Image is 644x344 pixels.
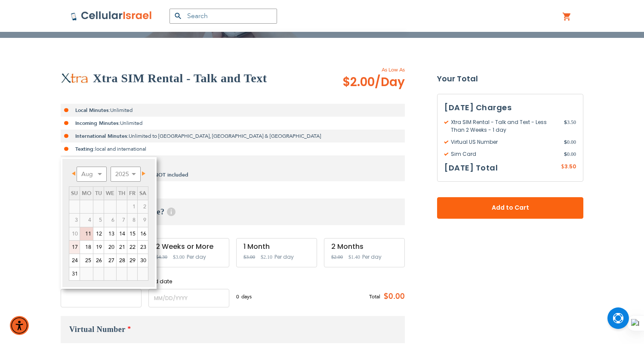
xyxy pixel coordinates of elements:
span: $2.10 [261,254,272,260]
a: 31 [69,267,80,280]
div: 2 Weeks or More [156,243,222,251]
div: Accessibility Menu [10,316,29,335]
li: local and international [61,143,405,155]
a: 30 [138,254,148,267]
a: 23 [138,241,148,254]
span: Virtual US Number [444,138,564,146]
span: /Day [375,74,405,91]
a: 24 [69,254,80,267]
h2: Xtra SIM Rental - Talk and Text [93,70,267,87]
label: End date [148,278,229,285]
h3: [DATE] Charges [444,101,576,114]
span: $ [564,138,567,146]
strong: Incoming Minutes: [75,120,120,127]
a: 15 [127,227,137,240]
a: 22 [127,241,137,254]
span: 0.00 [564,150,576,158]
a: 18 [80,241,93,254]
span: Per day [362,253,382,261]
span: $ [564,150,567,158]
a: 13 [104,227,116,240]
span: 3.50 [564,163,576,170]
span: 2 [138,200,148,213]
span: $ [561,163,564,171]
span: 8 [127,214,137,226]
span: 9 [138,214,148,226]
span: 10 [69,227,80,240]
span: 5 [93,214,104,226]
img: Cellular Israel Logo [71,11,152,21]
span: Thursday [118,189,125,197]
select: Select year [111,167,141,182]
a: 21 [117,241,127,254]
span: Next [142,171,145,176]
span: Virtual Number [69,325,126,334]
span: $4.30 [156,254,167,260]
span: $1.40 [348,254,360,260]
span: 4 [80,214,93,226]
span: 0.00 [564,138,576,146]
span: Friday [129,189,136,197]
span: Prev [72,171,75,176]
span: Per day [187,253,206,261]
a: 19 [93,241,104,254]
span: Per day [274,253,294,261]
span: 0 [236,293,241,301]
span: $2.00 [342,74,405,91]
span: Help [167,208,176,216]
li: Unlimited [61,104,405,117]
a: 26 [93,254,104,267]
strong: International Minutes: [75,133,129,139]
strong: Local Minutes: [75,107,110,114]
button: Add to Cart [437,197,583,219]
h3: [DATE] Total [444,161,498,174]
span: 3 [69,214,80,226]
strong: Texting: [75,146,95,152]
a: 16 [138,227,148,240]
span: Wednesday [106,189,114,197]
span: $0.00 [380,290,405,303]
span: Monday [82,189,91,197]
span: Xtra SIM Rental - Talk and Text - Less Than 2 Weeks - 1 day [444,118,564,134]
input: MM/DD/YYYY [61,289,142,307]
a: 12 [93,227,104,240]
a: 20 [104,241,116,254]
a: 27 [104,254,116,267]
a: 25 [80,254,93,267]
a: 11 [80,227,93,240]
span: Sim Card [444,150,564,158]
a: 29 [127,254,137,267]
span: days [241,293,252,301]
span: Total [369,293,380,301]
a: 28 [117,254,127,267]
a: Prev [70,168,80,179]
li: Unlimited to [GEOGRAPHIC_DATA], [GEOGRAPHIC_DATA] & [GEOGRAPHIC_DATA] [61,130,405,143]
span: As Low As [319,66,405,74]
span: Sunday [71,189,78,197]
span: 7 [117,214,127,226]
span: Add to Cart [465,203,555,212]
h3: When do you need service? [61,198,405,225]
strong: Your Total [437,72,583,85]
span: $3.00 [243,254,255,260]
span: Tuesday [95,189,102,197]
span: 1 [127,200,137,213]
img: Xtra SIM Rental - Talk and Text [61,73,89,84]
span: $ [564,118,567,126]
span: 6 [104,214,116,226]
a: Next [137,168,148,179]
span: $2.00 [331,254,343,260]
a: 17 [69,241,80,254]
span: 3.50 [564,118,576,134]
span: $3.00 [173,254,185,260]
input: Search [169,9,277,24]
span: Saturday [139,189,146,197]
select: Select month [77,167,107,182]
div: 1 Month [243,243,310,251]
li: Unlimited [61,117,405,130]
input: MM/DD/YYYY [148,289,229,307]
a: 14 [117,227,127,240]
div: 2 Months [331,243,397,251]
